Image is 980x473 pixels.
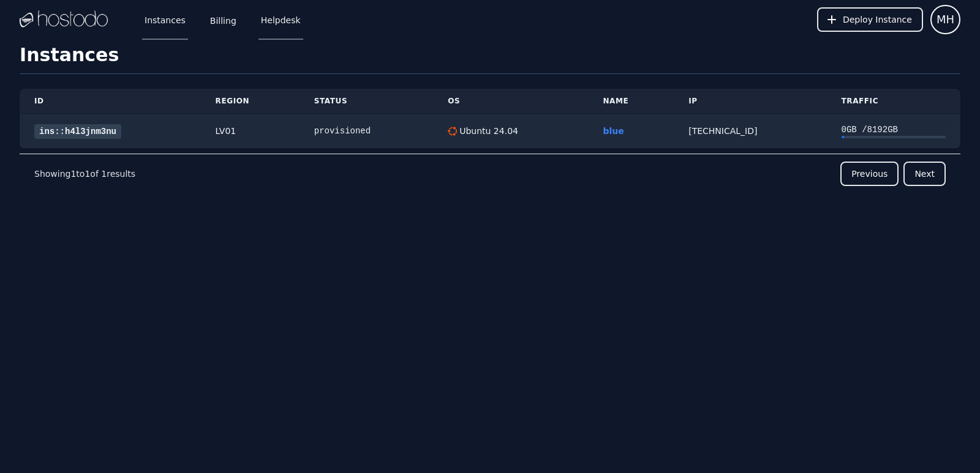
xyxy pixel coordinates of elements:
[201,89,300,114] th: Region
[433,89,588,114] th: OS
[216,125,285,137] div: LV01
[70,169,76,179] span: 1
[842,124,946,136] div: 0 GB / 8192 GB
[448,127,457,136] img: Ubuntu 24.04
[101,169,107,179] span: 1
[20,10,108,29] img: Logo
[20,44,960,74] h1: Instances
[20,154,960,193] nav: Pagination
[20,89,201,114] th: ID
[827,89,960,114] th: Traffic
[603,126,624,136] a: blue
[34,168,135,180] p: Showing to of results
[85,169,90,179] span: 1
[688,125,812,137] div: [TECHNICAL_ID]
[588,89,674,114] th: Name
[840,162,899,186] button: Previous
[843,13,912,26] span: Deploy Instance
[34,124,121,139] a: ins::h4l3jnm3nu
[300,89,433,114] th: Status
[457,125,518,137] div: Ubuntu 24.04
[674,89,826,114] th: IP
[314,125,418,137] div: provisioned
[930,5,960,34] button: User menu
[817,7,923,32] button: Deploy Instance
[937,11,954,28] span: MH
[903,162,946,186] button: Next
